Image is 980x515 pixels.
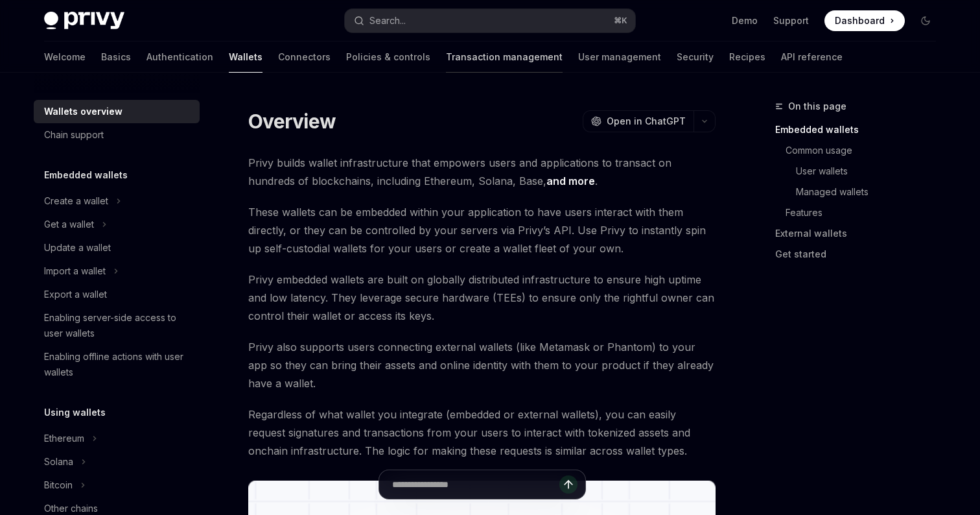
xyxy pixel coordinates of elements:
[915,10,936,31] button: Toggle dark mode
[546,174,595,188] a: and more
[392,470,559,499] input: Ask a question...
[44,349,192,380] div: Enabling offline actions with user wallets
[34,345,200,384] a: Enabling offline actions with user wallets
[229,42,262,73] a: Wallets
[775,161,946,182] a: User wallets
[44,405,106,420] h5: Using wallets
[44,287,107,302] div: Export a wallet
[775,223,946,244] a: External wallets
[44,217,94,232] div: Get a wallet
[44,127,104,143] div: Chain support
[346,42,430,73] a: Policies & controls
[34,100,200,123] a: Wallets overview
[614,16,627,26] span: ⌘ K
[44,12,124,30] img: dark logo
[34,213,200,236] button: Toggle Get a wallet section
[775,140,946,161] a: Common usage
[44,310,192,341] div: Enabling server-side access to user wallets
[44,42,86,73] a: Welcome
[607,115,686,128] span: Open in ChatGPT
[578,42,661,73] a: User management
[44,240,111,256] div: Update a wallet
[44,193,108,209] div: Create a wallet
[248,154,716,190] span: Privy builds wallet infrastructure that empowers users and applications to transact on hundreds o...
[583,110,694,132] button: Open in ChatGPT
[44,477,73,493] div: Bitcoin
[248,405,716,460] span: Regardless of what wallet you integrate (embedded or external wallets), you can easily request si...
[775,182,946,202] a: Managed wallets
[34,236,200,259] a: Update a wallet
[773,14,809,27] a: Support
[781,42,843,73] a: API reference
[34,259,200,283] button: Toggle Import a wallet section
[34,283,200,306] a: Export a wallet
[34,427,200,450] button: Toggle Ethereum section
[44,104,122,119] div: Wallets overview
[369,13,406,29] div: Search...
[446,42,563,73] a: Transaction management
[732,14,758,27] a: Demo
[345,9,635,32] button: Open search
[775,244,946,265] a: Get started
[835,14,885,27] span: Dashboard
[146,42,213,73] a: Authentication
[44,431,84,446] div: Ethereum
[677,42,714,73] a: Security
[278,42,331,73] a: Connectors
[248,270,716,325] span: Privy embedded wallets are built on globally distributed infrastructure to ensure high uptime and...
[248,203,716,257] span: These wallets can be embedded within your application to have users interact with them directly, ...
[34,473,200,497] button: Toggle Bitcoin section
[248,110,336,133] h1: Overview
[824,10,905,31] a: Dashboard
[101,42,131,73] a: Basics
[775,202,946,223] a: Features
[34,189,200,213] button: Toggle Create a wallet section
[559,475,577,494] button: Send message
[44,263,106,279] div: Import a wallet
[248,338,716,392] span: Privy also supports users connecting external wallets (like Metamask or Phantom) to your app so t...
[775,119,946,140] a: Embedded wallets
[788,99,846,114] span: On this page
[34,450,200,473] button: Toggle Solana section
[44,454,73,470] div: Solana
[729,42,765,73] a: Recipes
[44,167,128,183] h5: Embedded wallets
[34,123,200,147] a: Chain support
[34,306,200,345] a: Enabling server-side access to user wallets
